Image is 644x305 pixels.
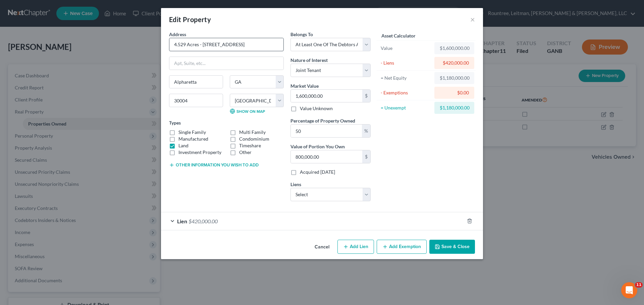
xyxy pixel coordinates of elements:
div: - Liens [381,60,431,66]
label: Single Family [178,129,206,136]
label: Land [178,142,189,149]
div: $ [362,150,370,163]
span: Belongs To [290,31,313,37]
label: Multi Family [239,129,266,136]
div: $ [362,90,370,102]
label: Timeshare [239,142,261,149]
div: Value [381,45,431,52]
span: $420,000.00 [189,218,218,224]
span: Lien [177,218,187,224]
label: Market Value [290,82,319,89]
div: - Exemptions [381,89,431,96]
label: Asset Calculator [381,32,416,39]
button: Cancel [309,240,335,254]
div: = Unexempt [381,104,431,111]
div: = Net Equity [381,75,431,81]
label: Other [239,149,252,156]
label: Types [169,119,181,126]
div: $420,000.00 [440,60,469,66]
input: Enter address... [169,38,283,51]
label: Investment Property [178,149,221,156]
input: Apt, Suite, etc... [169,57,283,70]
iframe: Intercom live chat [621,282,637,298]
a: Show on Map [230,108,265,114]
label: Liens [290,181,301,188]
input: 0.00 [291,90,362,102]
button: Add Lien [337,240,374,254]
span: 11 [635,282,643,288]
input: Enter city... [169,76,223,88]
div: $1,180,000.00 [440,104,469,111]
input: Enter zip... [169,94,223,107]
div: Edit Property [169,15,211,24]
label: Value of Portion You Own [290,143,345,150]
div: % [362,125,370,137]
input: 0.00 [291,125,362,137]
label: Acquired [DATE] [300,169,335,175]
div: $0.00 [440,89,469,96]
label: Nature of Interest [290,57,328,64]
button: Save & Close [429,240,475,254]
button: × [470,15,475,23]
button: Add Exemption [377,240,427,254]
label: Value Unknown [300,105,333,112]
label: Manufactured [178,136,208,142]
div: $1,180,000.00 [440,75,469,81]
span: Address [169,31,186,37]
div: $1,600,000.00 [440,45,469,52]
label: Condominium [239,136,269,142]
button: Other information you wish to add [169,162,259,168]
input: 0.00 [291,150,362,163]
label: Percentage of Property Owned [290,117,355,124]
